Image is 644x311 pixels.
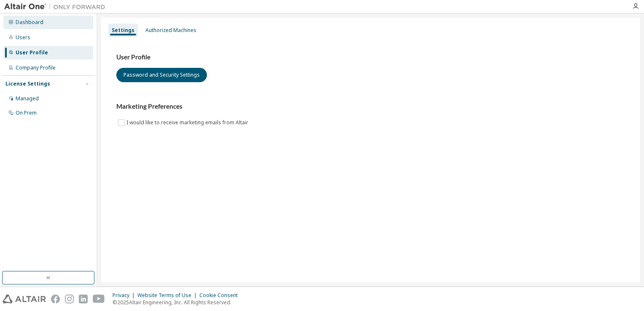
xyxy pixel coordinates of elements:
img: instagram.svg [65,295,74,303]
div: Company Profile [16,64,56,71]
img: youtube.svg [93,295,105,303]
div: Settings [112,27,134,34]
div: User Profile [16,49,48,56]
div: Cookie Consent [199,292,243,299]
img: Altair One [4,3,110,11]
div: On Prem [16,110,37,116]
img: linkedin.svg [79,295,88,303]
img: altair_logo.svg [3,295,46,303]
div: Managed [16,95,39,102]
h3: Marketing Preferences [116,102,625,111]
div: Website Terms of Use [137,292,199,299]
label: I would like to receive marketing emails from Altair [126,118,250,128]
p: © 2025 Altair Engineering, Inc. All Rights Reserved. [113,299,243,306]
div: Users [16,34,30,41]
img: facebook.svg [51,295,60,303]
div: Privacy [113,292,137,299]
div: License Settings [5,80,50,87]
h3: User Profile [116,53,625,62]
button: Password and Security Settings [116,68,207,82]
div: Dashboard [16,19,43,26]
div: Authorized Machines [145,27,196,34]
